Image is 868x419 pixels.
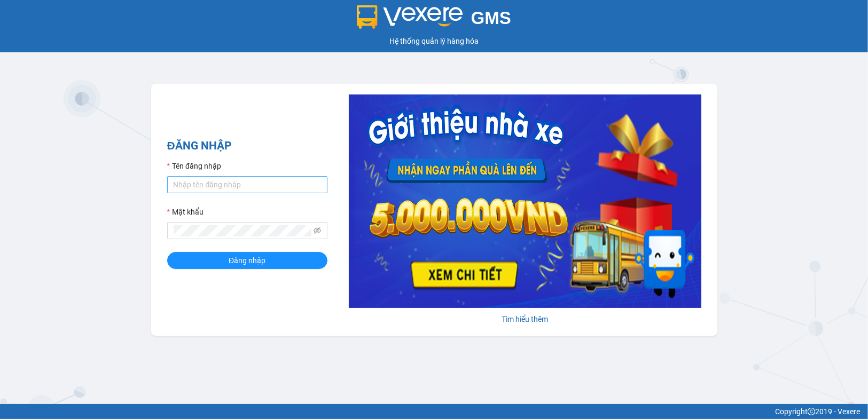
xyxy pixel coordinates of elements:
span: copyright [808,408,815,415]
span: GMS [471,8,511,28]
input: Tên đăng nhập [167,176,327,193]
label: Mật khẩu [167,206,204,218]
button: Đăng nhập [167,252,327,269]
h2: ĐĂNG NHẬP [167,137,327,155]
a: GMS [357,16,511,25]
div: Hệ thống quản lý hàng hóa [3,35,865,47]
span: eye-invisible [314,227,321,234]
img: logo 2 [357,5,463,29]
img: banner-0 [349,94,701,308]
div: Tìm hiểu thêm [349,313,701,325]
span: Đăng nhập [229,255,265,266]
label: Tên đăng nhập [167,160,221,172]
div: Copyright 2019 - Vexere [8,406,860,417]
input: Mật khẩu [174,225,311,236]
